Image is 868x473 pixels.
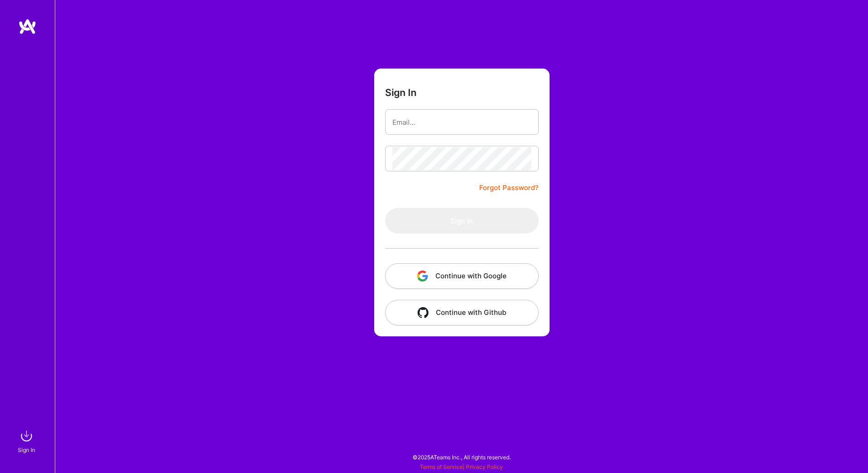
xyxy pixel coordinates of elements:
[385,263,539,289] button: Continue with Google
[17,427,36,445] img: sign in
[417,271,428,282] img: icon
[18,445,35,455] div: Sign In
[420,463,463,470] a: Terms of Service
[55,446,868,468] div: © 2025 ATeams Inc., All rights reserved.
[418,307,429,318] img: icon
[385,208,539,234] button: Sign In
[466,463,503,470] a: Privacy Policy
[392,111,531,134] input: Email...
[385,87,417,98] h3: Sign In
[385,300,539,325] button: Continue with Github
[18,18,37,35] img: logo
[19,427,36,455] a: sign inSign In
[420,463,503,470] span: |
[479,182,539,193] a: Forgot Password?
